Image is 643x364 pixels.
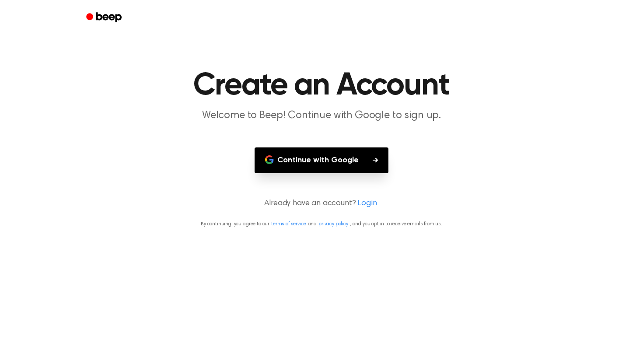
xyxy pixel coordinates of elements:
[255,147,388,173] button: Continue with Google
[318,221,348,227] a: privacy policy
[80,9,129,26] a: Beep
[10,220,633,228] p: By continuing, you agree to our and , and you opt in to receive emails from us.
[10,198,633,210] p: Already have an account?
[357,198,377,210] a: Login
[98,70,545,101] h1: Create an Account
[154,108,489,123] p: Welcome to Beep! Continue with Google to sign up.
[271,221,306,227] a: terms of service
